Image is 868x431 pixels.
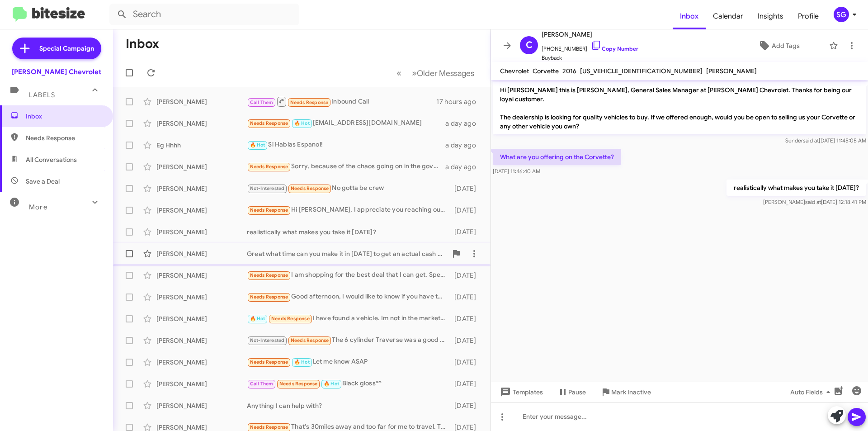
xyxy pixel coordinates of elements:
a: Special Campaign [12,38,101,59]
div: SG [834,7,849,22]
span: Needs Response [279,381,318,387]
div: [DATE] [450,314,483,323]
span: « [396,67,401,79]
button: Mark Inactive [593,384,658,400]
div: No gotta be crew [247,183,450,194]
span: 🔥 Hot [250,316,265,322]
span: said at [803,137,819,144]
div: Great what time can you make it in [DATE] to get an actual cash value for your vehicle? [247,249,447,258]
div: [DATE] [450,184,483,193]
div: [PERSON_NAME] [156,119,247,128]
div: [DATE] [450,401,483,410]
span: All Conversations [26,155,77,164]
a: Calendar [706,3,750,29]
div: realistically what makes you take it [DATE]? [247,227,450,237]
a: Copy Number [591,45,638,52]
a: Profile [791,3,826,29]
div: a day ago [445,119,483,128]
span: 2016 [562,67,576,75]
span: Needs Response [250,272,288,278]
div: [PERSON_NAME] [156,249,247,258]
span: 🔥 Hot [250,142,265,148]
input: Search [109,4,299,25]
nav: Page navigation example [392,64,480,82]
span: [PERSON_NAME] [DATE] 12:18:41 PM [763,199,866,205]
div: [DATE] [450,227,483,237]
div: Good afternoon, I would like to know if you have the Cadillac, and when I can go to check if I ca... [247,292,450,302]
span: » [412,67,417,79]
h1: Inbox [126,37,159,51]
button: Previous [391,64,407,82]
span: 🔥 Hot [324,381,339,387]
span: Chevrolet [500,67,529,75]
span: Corvette [533,67,559,75]
span: [US_VEHICLE_IDENTIFICATION_NUMBER] [580,67,703,75]
span: [PERSON_NAME] [542,29,638,40]
div: [PERSON_NAME] [156,162,247,171]
span: Needs Response [250,120,288,126]
span: Add Tags [772,38,800,54]
span: Pause [568,384,586,400]
span: Needs Response [250,424,288,430]
span: 🔥 Hot [294,359,310,365]
span: Mark Inactive [611,384,651,400]
button: Pause [550,384,593,400]
span: Not-Interested [250,337,285,343]
div: [PERSON_NAME] [156,293,247,302]
span: Labels [29,91,55,99]
div: The 6 cylinder Traverse was a good vehicle with nice power and a smooth, quiet ride. The new trav... [247,335,450,346]
div: Black gloss*^ [247,379,450,389]
div: I am shopping for the best deal that I can get. Specifically looking for 0% interest on end of ye... [247,270,450,280]
span: said at [805,199,821,205]
button: Templates [491,384,550,400]
span: Needs Response [290,99,329,105]
div: Anything I can help with? [247,401,450,410]
span: Needs Response [250,164,288,170]
span: C [526,38,533,52]
span: Special Campaign [39,44,94,53]
span: Needs Response [271,316,310,322]
div: [PERSON_NAME] [156,184,247,193]
span: [PHONE_NUMBER] [542,40,638,53]
div: [EMAIL_ADDRESS][DOMAIN_NAME] [247,118,445,128]
div: [PERSON_NAME] [156,206,247,215]
span: More [29,203,47,211]
div: [PERSON_NAME] [156,401,247,410]
div: [DATE] [450,336,483,345]
div: [PERSON_NAME] [156,271,247,280]
span: Needs Response [250,207,288,213]
span: Needs Response [291,185,329,191]
div: [PERSON_NAME] [156,336,247,345]
span: Auto Fields [790,384,834,400]
span: Call Them [250,381,274,387]
p: realistically what makes you take it [DATE]? [726,180,866,196]
div: Inbound Call [247,96,436,107]
div: [PERSON_NAME] [156,379,247,388]
div: [DATE] [450,206,483,215]
span: 🔥 Hot [294,120,310,126]
span: Call Them [250,99,274,105]
span: Needs Response [250,359,288,365]
div: Let me know ASAP [247,357,450,367]
span: Sender [DATE] 11:45:05 AM [785,137,866,144]
div: a day ago [445,141,483,150]
div: Sorry, because of the chaos going on in the government, I have to put a pause on my interest for ... [247,161,445,172]
p: What are you offering on the Corvette? [493,149,621,165]
a: Insights [750,3,791,29]
div: [PERSON_NAME] [156,358,247,367]
div: [PERSON_NAME] [156,227,247,237]
span: Older Messages [417,68,474,78]
div: Si Hablas Espanol! [247,140,445,150]
div: [DATE] [450,358,483,367]
div: [PERSON_NAME] [156,314,247,323]
div: [DATE] [450,379,483,388]
div: [DATE] [450,293,483,302]
button: Auto Fields [783,384,841,400]
span: [DATE] 11:46:40 AM [493,168,540,175]
div: [PERSON_NAME] [156,97,247,106]
span: Needs Response [250,294,288,300]
span: Inbox [673,3,706,29]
